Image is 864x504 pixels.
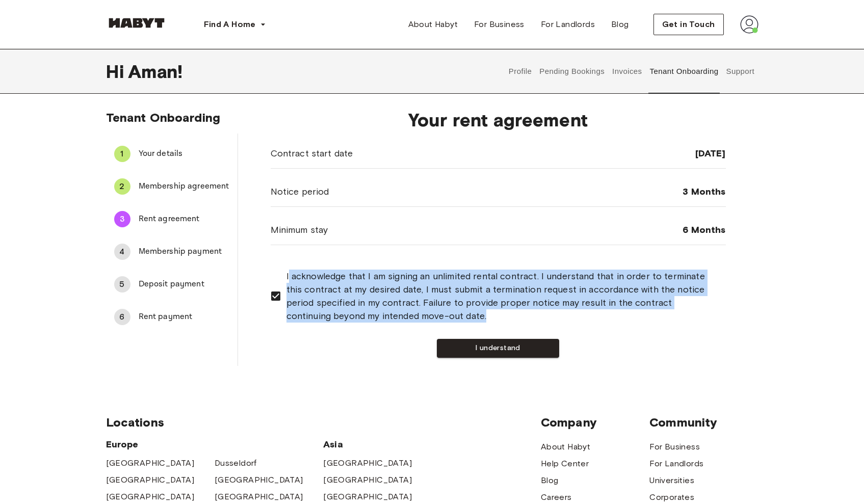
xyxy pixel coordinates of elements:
[437,339,559,358] button: I understand
[648,49,720,94] button: Tenant Onboarding
[323,491,412,503] a: [GEOGRAPHIC_DATA]
[695,147,726,160] span: [DATE]
[215,457,257,469] a: Dusseldorf
[541,415,649,430] span: Company
[683,185,725,198] span: 3 Months
[215,474,303,486] a: [GEOGRAPHIC_DATA]
[474,18,525,31] span: For Business
[541,491,572,503] a: Careers
[139,278,229,290] span: Deposit payment
[139,213,229,225] span: Rent agreement
[323,457,412,469] a: [GEOGRAPHIC_DATA]
[400,14,466,35] a: About Habyt
[541,441,590,453] a: About Habyt
[271,223,328,236] span: Minimum stay
[114,211,130,227] div: 3
[649,474,694,487] a: Universities
[323,474,412,486] a: [GEOGRAPHIC_DATA]
[653,14,724,35] button: Get in Touch
[505,49,758,94] div: user profile tabs
[649,458,703,470] a: For Landlords
[204,18,256,31] span: Find A Home
[323,438,432,450] span: Asia
[538,49,606,94] button: Pending Bookings
[541,458,589,470] a: Help Center
[649,491,694,503] a: Corporates
[106,305,238,329] div: 6Rent payment
[740,15,758,34] img: avatar
[106,174,238,199] div: 2Membership agreement
[139,180,229,193] span: Membership agreement
[662,18,715,31] span: Get in Touch
[106,438,324,450] span: Europe
[541,18,595,31] span: For Landlords
[196,14,274,35] button: Find A Home
[603,14,637,35] a: Blog
[128,61,183,82] span: Aman !
[533,14,603,35] a: For Landlords
[106,415,541,430] span: Locations
[106,18,167,28] img: Habyt
[114,276,130,293] div: 5
[215,491,303,503] a: [GEOGRAPHIC_DATA]
[286,270,718,323] span: I acknowledge that I am signing an unlimited rental contract. I understand that in order to termi...
[271,147,353,160] span: Contract start date
[139,148,229,160] span: Your details
[114,146,130,162] div: 1
[106,491,195,503] a: [GEOGRAPHIC_DATA]
[466,14,533,35] a: For Business
[114,244,130,260] div: 4
[725,49,756,94] button: Support
[683,224,725,236] span: 6 Months
[271,185,329,198] span: Notice period
[408,18,458,31] span: About Habyt
[106,457,195,469] a: [GEOGRAPHIC_DATA]
[507,49,533,94] button: Profile
[114,309,130,325] div: 6
[106,207,238,231] div: 3Rent agreement
[114,178,130,195] div: 2
[106,240,238,264] div: 4Membership payment
[649,415,758,430] span: Community
[649,441,700,453] a: For Business
[106,142,238,166] div: 1Your details
[271,109,726,130] span: Your rent agreement
[106,110,221,125] span: Tenant Onboarding
[611,18,629,31] span: Blog
[139,246,229,258] span: Membership payment
[541,474,559,487] a: Blog
[611,49,643,94] button: Invoices
[106,61,128,82] span: Hi
[139,311,229,323] span: Rent payment
[106,272,238,297] div: 5Deposit payment
[106,474,195,486] a: [GEOGRAPHIC_DATA]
